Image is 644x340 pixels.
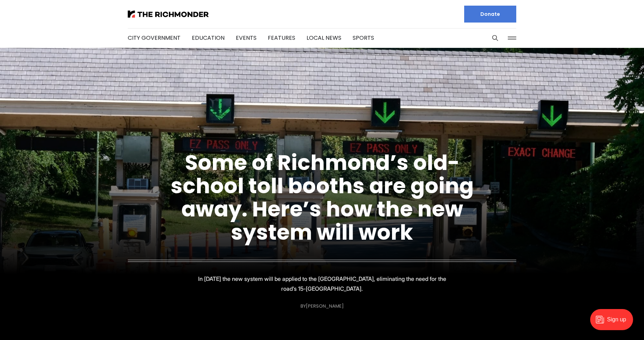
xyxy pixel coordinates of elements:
button: Search this site [490,33,500,43]
div: By [301,303,344,309]
a: City Government [128,34,181,42]
a: Education [192,34,225,42]
a: Local News [307,34,341,42]
a: Some of Richmond’s old-school toll booths are going away. Here’s how the new system will work [171,148,474,247]
iframe: portal-trigger [584,306,644,340]
a: Features [268,34,295,42]
img: The Richmonder [128,11,209,18]
a: Events [236,34,257,42]
a: [PERSON_NAME] [306,303,344,309]
a: Sports [353,34,374,42]
p: In [DATE] the new system will be applied to the [GEOGRAPHIC_DATA], eliminating the need for the r... [197,274,447,294]
a: Donate [464,6,516,23]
